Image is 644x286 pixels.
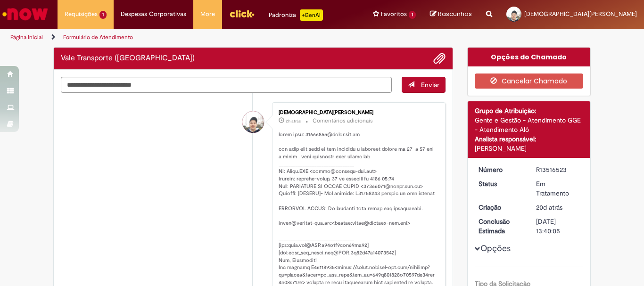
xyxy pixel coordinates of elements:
[471,203,529,212] dt: Criação
[229,7,255,21] img: click_logo_yellow_360x200.png
[61,77,392,93] textarea: Digite sua mensagem aqui...
[300,9,323,21] p: +GenAi
[381,9,407,19] span: Favoritos
[121,9,186,19] span: Despesas Corporativas
[286,118,301,124] time: 29/09/2025 16:24:47
[10,33,43,41] a: Página inicial
[471,165,529,174] dt: Número
[536,203,562,212] time: 10/09/2025 16:19:08
[536,179,580,198] div: Em Tratamento
[269,9,323,21] div: Padroniza
[438,9,472,18] span: Rascunhos
[536,165,580,174] div: R13516523
[475,134,584,144] div: Analista responsável:
[430,10,472,19] a: Rascunhos
[524,10,637,18] span: [DEMOGRAPHIC_DATA][PERSON_NAME]
[286,118,301,124] span: 2h atrás
[536,203,580,212] div: 10/09/2025 16:19:08
[99,11,107,19] span: 1
[471,217,529,236] dt: Conclusão Estimada
[475,74,584,89] button: Cancelar Chamado
[409,11,416,19] span: 1
[433,52,446,65] button: Adicionar anexos
[475,106,584,115] div: Grupo de Atribuição:
[200,9,215,19] span: More
[7,29,422,46] ul: Trilhas de página
[61,54,195,63] h2: Vale Transporte (VT) Histórico de tíquete
[468,48,591,66] div: Opções do Chamado
[313,117,373,125] small: Comentários adicionais
[63,33,133,41] a: Formulário de Atendimento
[1,5,50,24] img: ServiceNow
[536,203,562,212] span: 20d atrás
[402,77,446,93] button: Enviar
[475,115,584,134] div: Gente e Gestão - Atendimento GGE - Atendimento Alô
[421,81,439,89] span: Enviar
[475,144,584,153] div: [PERSON_NAME]
[242,111,264,133] div: Cristiano Da Silva Paiva
[279,110,436,115] div: [DEMOGRAPHIC_DATA][PERSON_NAME]
[471,179,529,188] dt: Status
[536,217,580,236] div: [DATE] 13:40:05
[65,9,98,19] span: Requisições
